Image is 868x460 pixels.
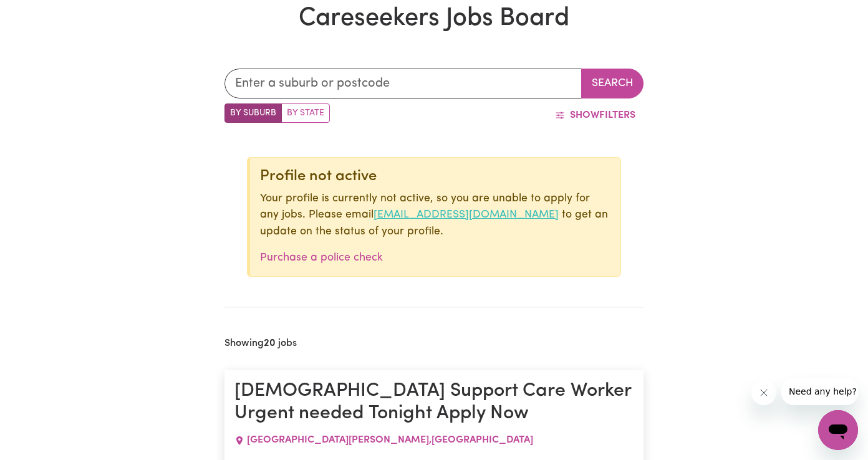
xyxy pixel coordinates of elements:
a: [EMAIL_ADDRESS][DOMAIN_NAME] [374,209,559,220]
button: Search [581,69,644,98]
h2: Showing jobs [224,338,297,350]
label: Search by state [281,103,330,123]
a: Purchase a police check [260,252,383,263]
input: Enter a suburb or postcode [224,69,582,98]
label: Search by suburb/post code [224,103,282,123]
button: ShowFilters [547,103,644,127]
h1: [DEMOGRAPHIC_DATA] Support Care Worker Urgent needed Tonight Apply Now [234,380,634,426]
span: [GEOGRAPHIC_DATA][PERSON_NAME] , [GEOGRAPHIC_DATA] [247,435,533,445]
div: Profile not active [260,168,610,186]
iframe: Message from company [781,378,858,405]
p: Your profile is currently not active, so you are unable to apply for any jobs. Please email to ge... [260,191,610,240]
iframe: Button to launch messaging window [818,410,858,450]
span: Show [570,110,599,120]
b: 20 [264,338,276,348]
iframe: Close message [751,380,776,405]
